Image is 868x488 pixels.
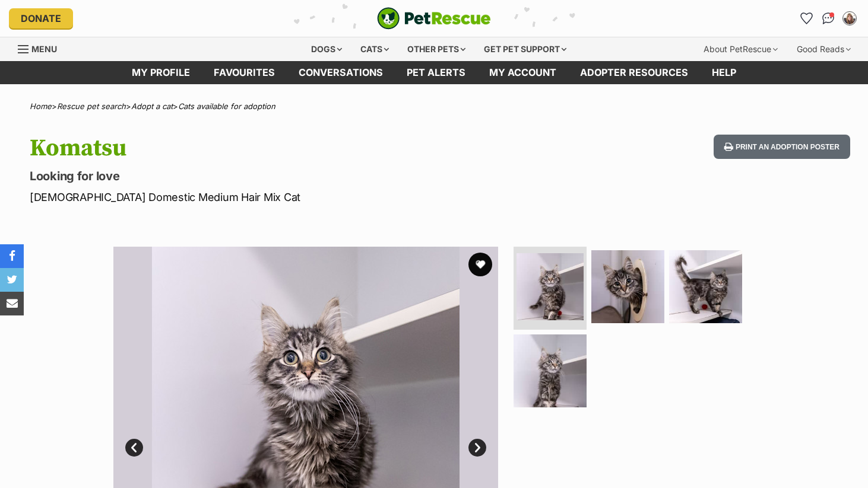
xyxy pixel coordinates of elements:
img: Photo of Komatsu [591,250,664,323]
div: Other pets [399,37,474,61]
img: Juliet Ramsey profile pic [844,12,856,24]
a: Home [30,101,52,111]
a: conversations [287,61,395,84]
a: Rescue pet search [57,101,126,111]
div: Cats [352,37,397,61]
div: Dogs [303,37,350,61]
p: Looking for love [30,168,529,184]
div: About PetRescue [695,37,786,61]
a: Favourites [202,61,287,84]
img: Photo of Komatsu [517,253,584,320]
a: Next [468,439,486,457]
a: Cats available for adoption [178,101,275,111]
a: Menu [18,37,65,59]
a: Conversations [819,9,838,28]
img: logo-cat-932fe2b9b8326f06289b0f2fb663e598f794de774fb13d1741a6617ecf9a85b4.svg [377,7,491,30]
a: Adopter resources [568,61,700,84]
a: Adopt a cat [131,101,173,111]
div: Good Reads [788,37,859,61]
a: Favourites [797,9,816,28]
a: Prev [125,439,143,457]
div: Get pet support [476,37,575,61]
button: favourite [468,253,492,276]
ul: Account quick links [797,9,859,28]
span: Menu [31,44,57,54]
a: Donate [9,8,73,28]
img: Photo of Komatsu [514,334,587,407]
p: [DEMOGRAPHIC_DATA] Domestic Medium Hair Mix Cat [30,189,529,205]
button: Print an adoption poster [714,135,850,159]
img: chat-41dd97257d64d25036548639549fe6c8038ab92f7586957e7f3b1b290dea8141.svg [822,12,835,24]
img: Photo of Komatsu [669,250,742,323]
button: My account [840,9,859,28]
a: My account [477,61,568,84]
a: My profile [120,61,202,84]
h1: Komatsu [30,135,529,162]
a: PetRescue [377,7,491,30]
a: Help [700,61,748,84]
a: Pet alerts [395,61,477,84]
